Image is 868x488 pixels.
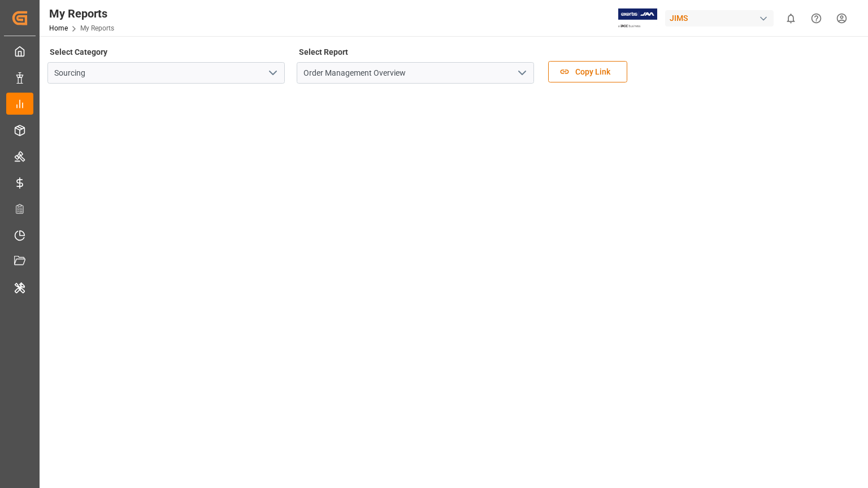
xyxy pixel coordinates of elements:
[665,10,774,27] div: JIMS
[618,8,657,28] img: Exertis%20JAM%20-%20Email%20Logo.jpg_1722504956.jpg
[665,7,778,29] button: JIMS
[297,44,350,60] label: Select Report
[47,62,285,84] input: Type to search/select
[49,5,114,22] div: My Reports
[47,44,109,60] label: Select Category
[548,61,627,82] button: Copy Link
[778,6,804,31] button: show 0 new notifications
[297,62,534,84] input: Type to search/select
[513,64,530,82] button: open menu
[49,24,68,32] a: Home
[570,66,616,78] span: Copy Link
[804,6,829,31] button: Help Center
[264,64,281,82] button: open menu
